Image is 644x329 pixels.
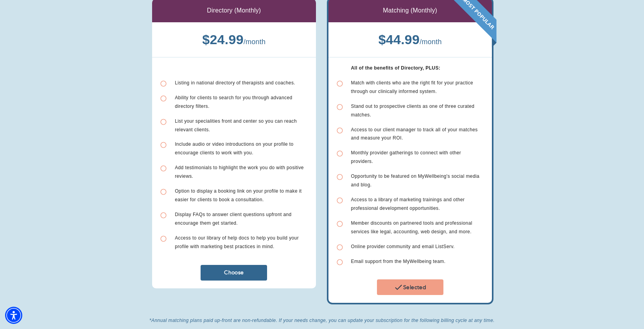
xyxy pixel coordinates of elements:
div: Accessibility Menu [5,307,22,324]
button: Choose [201,265,267,281]
span: Listing in national directory of therapists and coaches. [175,80,295,86]
span: List your specialities front and center so you can reach relevant clients. [175,118,297,132]
span: Display FAQs to answer client questions upfront and encourage them get started. [175,212,292,226]
span: Access to our client manager to track all of your matches and measure your ROI. [351,127,478,141]
span: Ability for clients to search for you through advanced directory filters. [175,95,292,109]
b: All of the benefits of Directory, PLUS: [351,65,441,71]
span: Choose [204,269,264,276]
span: Online provider community and email ListServ. [351,244,455,249]
span: Member discounts on partnered tools and professional services like legal, accounting, web design,... [351,220,472,234]
span: Access to our library of help docs to help you build your profile with marketing best practices i... [175,235,299,249]
p: Directory (Monthly) [207,6,261,15]
span: / month [244,38,266,46]
span: Opportunity to be featured on MyWellbeing's social media and blog. [351,173,480,188]
b: $ 44.99 [379,32,420,47]
span: Add testimonials to highlight the work you do with positive reviews. [175,165,304,179]
span: Monthly provider gatherings to connect with other providers. [351,150,461,164]
p: Matching (Monthly) [383,6,437,15]
span: Access to a library of marketing trainings and other professional development opportunities. [351,197,465,211]
b: $ 24.99 [202,32,244,47]
button: Selected [377,279,443,295]
span: Selected [380,283,440,292]
span: Option to display a booking link on your profile to make it easier for clients to book a consulta... [175,188,301,202]
span: / month [420,38,442,46]
span: Include audio or video introductions on your profile to encourage clients to work with you. [175,141,294,156]
span: Stand out to prospective clients as one of three curated matches. [351,104,475,118]
span: Match with clients who are the right fit for your practice through our clinically informed system. [351,80,474,94]
span: Email support from the MyWellbeing team. [351,259,446,264]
